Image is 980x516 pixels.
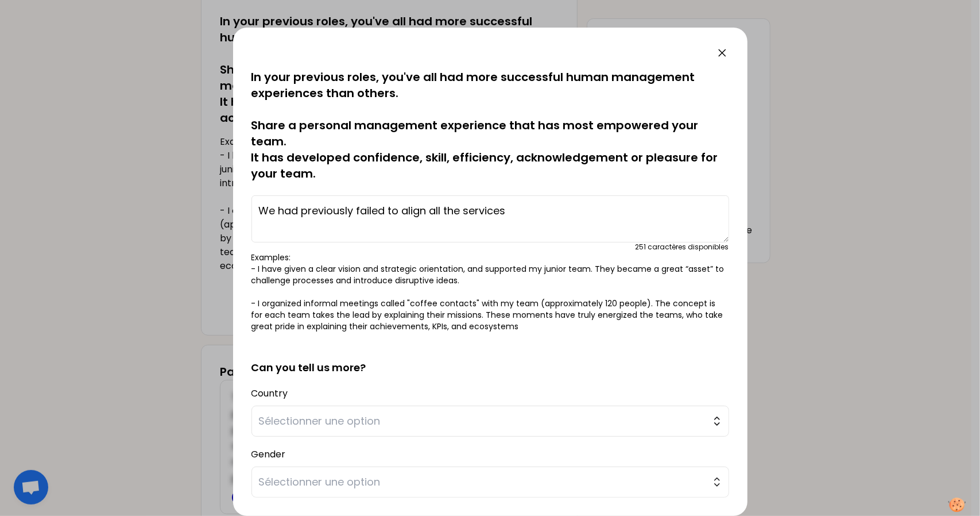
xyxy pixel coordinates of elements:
button: Sélectionner une option [251,406,729,437]
p: In your previous roles, you've all had more successful human management experiences than others. ... [251,69,729,182]
p: Examples: - I have given a clear vision and strategic orientation, and supported my junior team. ... [251,252,729,332]
textarea: We had previously failed to align all the service [251,195,729,242]
div: 251 caractères disponibles [636,242,729,252]
label: Country [251,387,288,400]
label: Gender [251,448,286,461]
button: Sélectionner une option [251,467,729,498]
span: Sélectionner une option [259,474,706,490]
h2: Can you tell us more? [251,341,729,376]
span: Sélectionner une option [259,413,706,429]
